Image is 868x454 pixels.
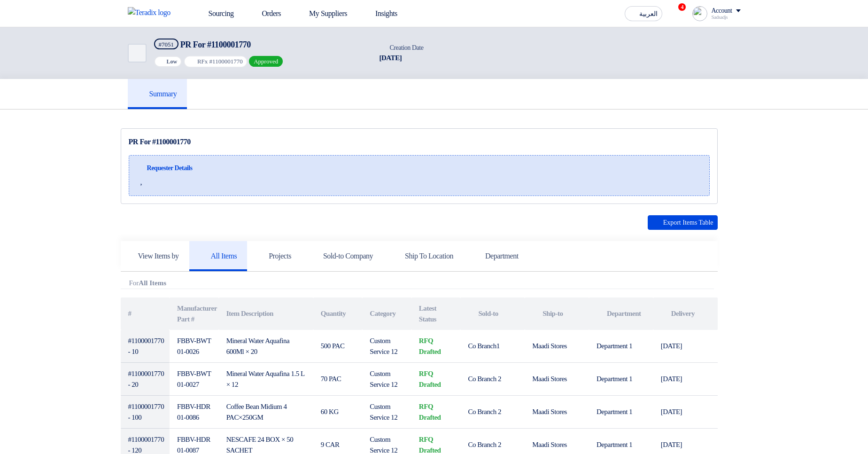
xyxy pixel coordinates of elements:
a: Insights [355,3,405,24]
span: , [140,177,142,188]
a: My Suppliers [288,3,355,24]
div: Creation Date [380,43,424,53]
th: # [121,297,170,330]
a: Sourcing [188,3,241,24]
th: Department [589,297,653,330]
h5: Ship To Location [394,251,453,261]
td: Maadi Stores [525,396,589,429]
button: العربية [625,6,662,21]
td: Coffee Bean Midium 4 PAC×250GM [219,396,313,429]
td: Mineral Water Aquafina 600Ml × 20 [219,330,313,363]
button: Export Items Table [648,215,718,230]
td: Maadi Stores [525,363,589,396]
img: Teradix logo [128,7,177,18]
td: Department 1 [589,330,653,363]
h5: Projects [257,251,291,261]
h5: View Items by [138,251,179,261]
div: [DATE] [380,53,424,63]
td: [DATE] [653,363,718,396]
th: Ship-to [525,297,589,330]
span: #1100001770 [209,58,243,65]
th: Quantity [313,297,363,330]
td: Department 1 [589,396,653,429]
td: [DATE] [653,396,718,429]
h5: All Items [200,251,237,261]
b: All Items [139,279,166,287]
td: Co Branch 2 [460,363,525,396]
td: 70 PAC [313,363,363,396]
span: 4 [678,3,686,11]
span: Requester Details [147,163,193,173]
div: Account [711,7,732,15]
div: For [121,279,714,289]
td: RFQ Drafted [411,363,461,396]
span: العربية [639,11,658,17]
td: 60 KG [313,396,363,429]
td: 500 PAC [313,330,363,363]
h5: Sold-to Company [312,251,373,261]
th: Delivery [653,297,718,330]
span: Approved [254,58,278,65]
td: FBBV-BWT01-0026 [170,330,219,363]
td: Maadi Stores [525,330,589,363]
td: Co Branch 2 [460,396,525,429]
td: Department 1 [589,363,653,396]
td: RFQ Drafted [411,330,461,363]
td: [DATE] [653,330,718,363]
td: Mineral Water Aquafina 1.5 L × 12 [219,363,313,396]
span: Low [167,58,178,65]
td: Custom Service 12 [362,363,411,396]
th: Item Description [219,297,313,330]
td: RFQ Drafted [411,396,461,429]
td: #1100001770 - 10 [121,330,170,363]
th: Category [362,297,411,330]
div: #7051 [159,41,174,47]
th: Manufacturer Part # [170,297,219,330]
td: Custom Service 12 [362,396,411,429]
td: Co Branch1 [460,330,525,363]
span: PR For #1100001770 [180,40,251,49]
th: Sold-to [460,297,525,330]
div: PR For #1100001770 [129,136,710,148]
td: FBBV-HDR01-0086 [170,396,219,429]
th: Latest Status [411,297,461,330]
td: #1100001770 - 100 [121,396,170,429]
td: FBBV-BWT01-0027 [170,363,219,396]
h5: Summary [138,89,177,99]
h5: Department [474,251,519,261]
td: #1100001770 - 20 [121,363,170,396]
img: profile_test.png [692,6,707,21]
span: RFx [197,58,208,65]
div: Sadsadjs [711,15,740,20]
a: Orders [241,3,288,24]
td: Custom Service 12 [362,330,411,363]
